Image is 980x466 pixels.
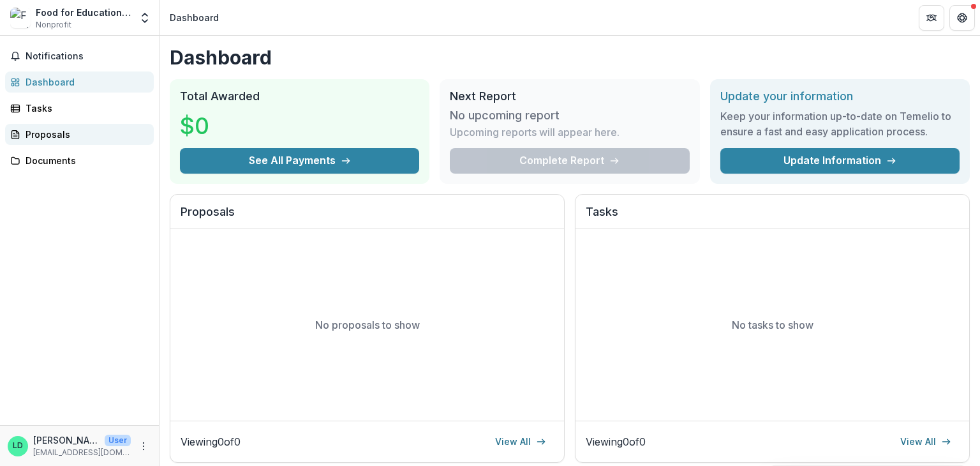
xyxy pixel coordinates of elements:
p: [EMAIL_ADDRESS][DOMAIN_NAME] [33,447,131,458]
a: View All [487,432,554,452]
span: Notifications [26,51,149,62]
p: Viewing 0 of 0 [586,434,646,449]
p: Upcoming reports will appear here. [450,124,620,140]
a: View All [893,432,959,452]
a: Dashboard [5,71,154,93]
h2: Tasks [586,205,959,229]
div: Dashboard [26,75,144,89]
a: Proposals [5,124,154,145]
div: Liviya David [13,442,23,450]
a: Documents [5,150,154,171]
nav: breadcrumb [165,8,224,27]
button: More [136,439,151,454]
div: Proposals [26,128,144,141]
a: Tasks [5,98,154,119]
div: Tasks [26,101,144,115]
h2: Proposals [181,205,554,229]
div: Dashboard [170,11,219,24]
button: Open entity switcher [136,5,154,31]
a: Update Information [720,148,960,174]
h3: No upcoming report [450,109,560,123]
p: User [105,435,131,446]
h3: $0 [180,109,276,143]
button: Partners [919,5,944,31]
img: Food for Education Foundation [10,8,31,28]
div: Food for Education Foundation [36,6,131,19]
p: [PERSON_NAME] [33,433,100,447]
p: Viewing 0 of 0 [181,434,241,449]
h2: Update your information [720,89,960,103]
button: Notifications [5,46,154,66]
p: No tasks to show [732,317,813,333]
h2: Total Awarded [180,89,419,103]
h1: Dashboard [170,46,970,69]
div: Documents [26,154,144,167]
span: Nonprofit [36,19,71,31]
h2: Next Report [450,89,689,103]
p: No proposals to show [315,317,420,333]
h3: Keep your information up-to-date on Temelio to ensure a fast and easy application process. [720,109,960,139]
button: See All Payments [180,148,419,174]
button: Get Help [949,5,975,31]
